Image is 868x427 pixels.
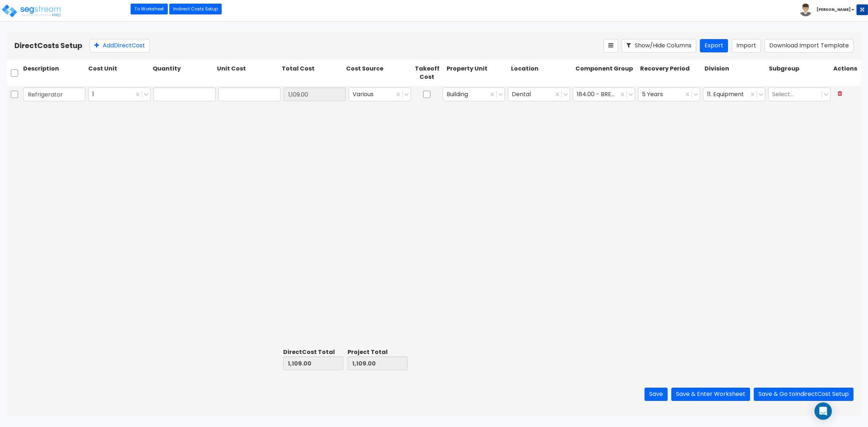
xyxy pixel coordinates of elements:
div: 11. Equipment [703,87,765,101]
div: Quantity [151,63,216,83]
button: Export [700,39,728,52]
button: AddDirectCost [90,39,150,52]
div: Subgroup [767,63,832,83]
div: Dental [508,87,570,101]
div: Component Group [574,63,638,83]
div: Recovery Period [639,63,703,83]
div: Various [349,87,411,101]
div: Project Total [348,348,408,356]
div: Open Intercom Messenger [814,402,832,420]
a: To Worksheet [131,4,168,14]
div: 184.00 - BREAK ROOM/AREA EQUIPMENT [573,87,635,101]
div: Takeoff Cost [409,63,445,83]
div: 1 [88,87,150,101]
b: Direct Costs Setup [14,40,82,51]
a: Indirect Costs Setup [169,4,222,14]
div: Location [510,63,574,83]
div: Building [443,87,505,101]
button: Delete Row [833,87,847,100]
button: Download Import Template [765,39,854,52]
div: Actions [832,63,861,83]
button: Save & Go toIndirectCost Setup [754,388,854,401]
button: Reorder Items [604,39,618,52]
button: Show/Hide Columns [622,39,696,52]
div: Cost Unit [87,63,151,83]
div: Cost Source [345,63,409,83]
div: Division [703,63,767,83]
div: Property Unit [445,63,510,83]
div: Unit Cost [216,63,280,83]
img: avatar.png [799,4,812,16]
div: Direct Cost Total [283,348,343,356]
img: logo_pro_r.png [1,4,63,18]
button: Save & Enter Worksheet [671,388,750,401]
div: Description [22,63,87,83]
button: Import [732,39,761,52]
b: [PERSON_NAME] [817,7,851,12]
div: 5 Years [638,87,700,101]
div: Total Cost [280,63,345,83]
button: Save [644,388,668,401]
